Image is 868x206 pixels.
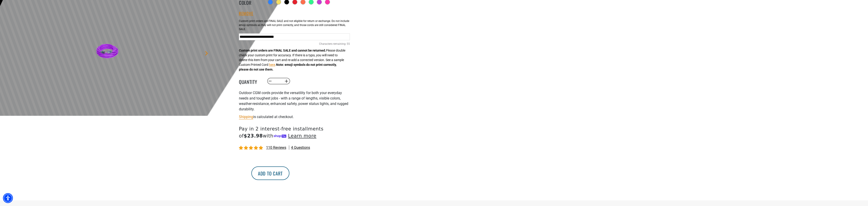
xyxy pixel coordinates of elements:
span: 4 questions [291,145,310,150]
span: 55 [347,42,350,46]
span: Outdoor CGM cords provide the versatility for both your everyday needs and toughest jobs - with a... [239,91,348,111]
img: Purple [95,38,121,65]
button: Remove [239,11,253,16]
button: Add to cart [251,166,289,180]
span: Characters remaining: [319,42,346,45]
input: Purple Cables [239,33,350,40]
div: Accessibility Menu [3,193,13,203]
label: Quantity [239,78,262,84]
div: is calculated at checkout. [239,114,350,120]
button: here [269,62,275,67]
a: Shipping [239,115,253,119]
span: 4.81 stars [239,146,264,150]
span: 110 reviews [266,145,286,150]
a: Next [204,51,209,56]
strong: Note: emoji symbols do not print correctly, please do not use them. [239,63,337,71]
